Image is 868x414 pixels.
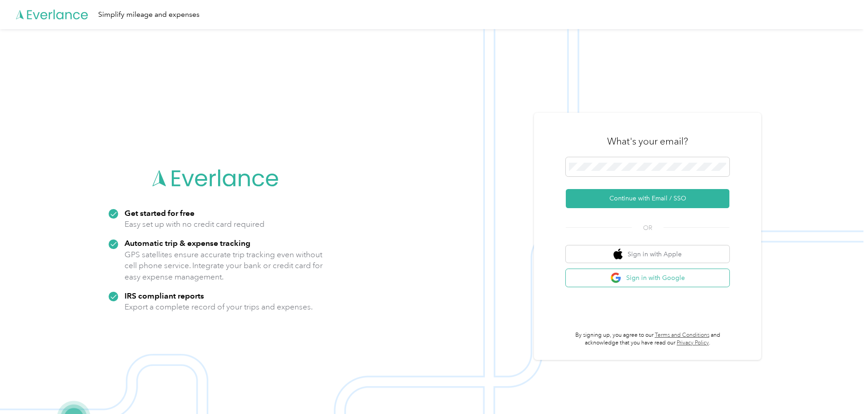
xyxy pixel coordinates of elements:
[566,269,729,287] button: google logoSign in with Google
[607,135,688,148] h3: What's your email?
[610,272,622,284] img: google logo
[566,331,729,347] p: By signing up, you agree to our and acknowledge that you have read our .
[98,9,200,20] div: Simplify mileage and expenses
[677,339,709,346] a: Privacy Policy
[125,238,250,248] strong: Automatic trip & expense tracking
[566,189,729,208] button: Continue with Email / SSO
[125,301,313,313] p: Export a complete record of your trips and expenses.
[614,249,623,260] img: apple logo
[125,291,204,300] strong: IRS compliant reports
[566,245,729,263] button: apple logoSign in with Apple
[125,208,195,218] strong: Get started for free
[125,249,323,283] p: GPS satellites ensure accurate trip tracking even without cell phone service. Integrate your bank...
[125,219,264,230] p: Easy set up with no credit card required
[655,332,709,339] a: Terms and Conditions
[632,223,663,233] span: OR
